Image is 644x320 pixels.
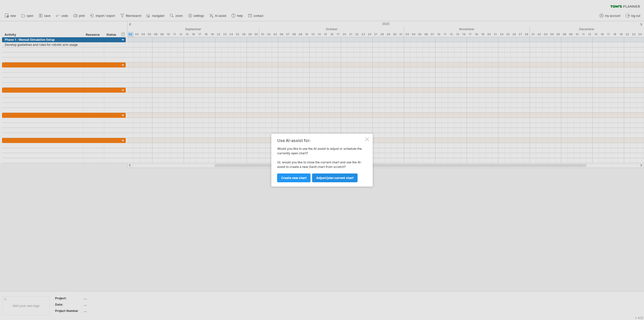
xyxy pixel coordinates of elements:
div: Use AI-assist for: [277,138,364,143]
a: Create new chart [277,173,311,182]
span: Create new chart [281,176,307,180]
a: Adjust/plan current chart [312,173,358,182]
div: Would you like to use the AI-assist to adjust or schedule the currently open chart? Or, would you... [277,138,364,182]
span: Adjust/plan current chart [316,176,354,180]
